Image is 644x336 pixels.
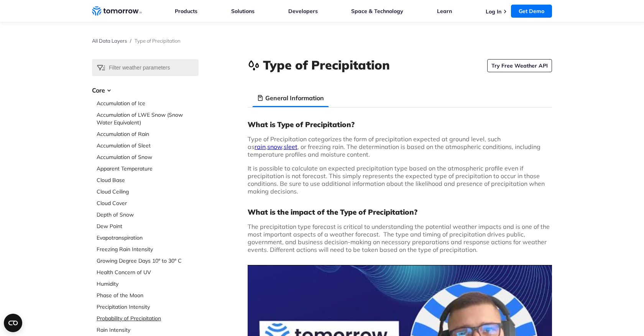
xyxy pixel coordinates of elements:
li: General Information [252,89,329,107]
a: Health Concern of UV [97,268,199,276]
a: Accumulation of Snow [97,153,199,161]
a: Get Demo [511,5,552,18]
a: Cloud Base [97,176,199,184]
a: snow [267,143,282,151]
a: rain [255,143,266,151]
span: Type of Precipitation categorizes the form of precipitation expected at ground level, such as , ,... [248,135,540,158]
a: Depth of Snow [97,211,199,218]
a: Products [175,8,197,15]
a: Humidity [97,280,199,288]
span: Type of Precipitation [135,38,181,44]
span: It is possible to calculate an expected precipitation type based on the atmospheric profile even ... [248,164,545,195]
a: Cloud Ceiling [97,188,199,195]
h3: Core [92,86,199,95]
a: Freezing Rain Intensity [97,245,199,253]
a: Accumulation of Rain [97,130,199,138]
a: All Data Layers [92,38,127,44]
h1: Type of Precipitation [263,56,390,73]
a: Apparent Temperature [97,165,199,172]
a: Learn [437,8,452,15]
a: Log In [486,8,501,15]
span: / [130,38,131,44]
a: Evapotranspiration [97,234,199,242]
a: Try Free Weather API [487,59,552,72]
a: Rain Intensity [97,326,199,334]
span: The precipitation type forecast is critical to understanding the potential weather impacts and is... [248,223,550,253]
a: Probability of Precipitation [97,314,199,322]
h3: What is the impact of the Type of Precipitation? [248,207,552,217]
a: Accumulation of LWE Snow (Snow Water Equivalent) [97,111,199,126]
a: Solutions [231,8,255,15]
a: Cloud Cover [97,199,199,207]
h3: General Information [265,93,324,103]
a: sleet [284,143,297,151]
a: Developers [288,8,318,15]
input: Filter weather parameters [92,59,199,76]
a: Growing Degree Days 10° to 30° C [97,257,199,265]
a: Phase of the Moon [97,291,199,299]
a: Home link [92,5,142,17]
a: Space & Technology [351,8,403,15]
a: Dew Point [97,222,199,230]
a: Accumulation of Sleet [97,142,199,149]
a: Accumulation of Ice [97,99,199,107]
button: Open CMP widget [4,314,22,332]
a: Precipitation Intensity [97,303,199,311]
h3: What is Type of Precipitation? [248,120,552,129]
